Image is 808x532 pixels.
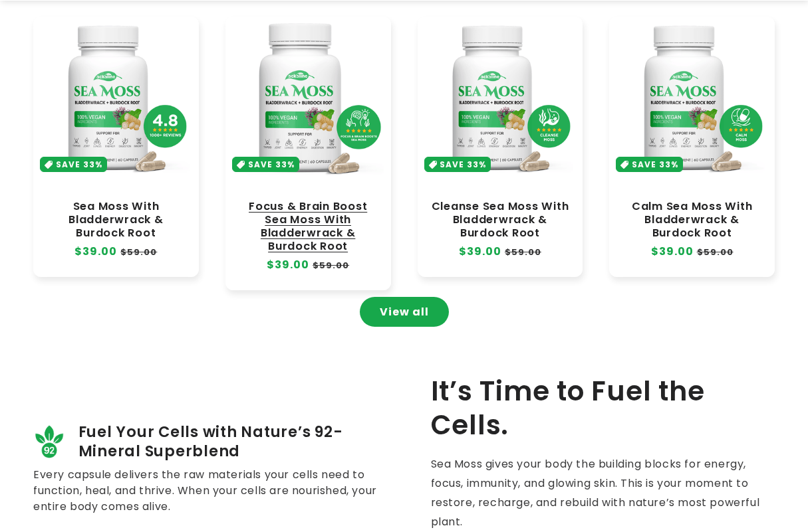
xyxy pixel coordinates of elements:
a: Cleanse Sea Moss With Bladderwrack & Burdock Root [431,200,570,240]
p: Sea Moss gives your body the building blocks for energy, focus, immunity, and glowing skin. This ... [431,455,775,531]
span: Fuel Your Cells with Nature’s 92-Mineral Superblend [78,422,378,462]
a: View all products in the Sea Moss Capsules collection [360,297,449,327]
a: Calm Sea Moss With Bladderwrack & Burdock Root [622,200,761,240]
a: Focus & Brain Boost Sea Moss With Bladderwrack & Burdock Root [239,200,378,254]
a: Sea Moss With Bladderwrack & Burdock Root [47,200,186,240]
ul: Slider [33,17,775,291]
h2: It’s Time to Fuel the Cells. [431,375,775,442]
img: 92_minerals_0af21d8c-fe1a-43ec-98b6-8e1103ae452c.png [33,425,67,458]
p: Every capsule delivers the raw materials your cells need to function, heal, and thrive. When your... [33,467,378,515]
